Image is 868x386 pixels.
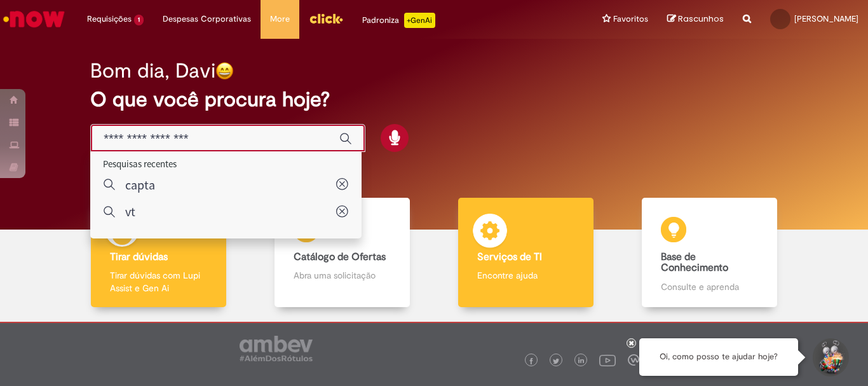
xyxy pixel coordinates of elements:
[90,60,215,82] h2: Bom dia, Davi
[134,15,144,25] span: 1
[661,280,757,293] p: Consulte e aprenda
[294,251,386,263] b: Catálogo de Ofertas
[1,6,67,32] img: ServiceNow
[250,198,434,308] a: Catálogo de Ofertas Abra uma solicitação
[404,13,435,28] p: +GenAi
[661,251,728,275] b: Base de Conhecimento
[87,13,132,25] span: Requisições
[794,13,858,24] span: [PERSON_NAME]
[628,354,639,366] img: logo_footer_workplace.png
[477,251,542,263] b: Serviços de TI
[528,358,534,364] img: logo_footer_facebook.png
[90,88,778,111] h2: O que você procura hoje?
[215,62,234,80] img: happy-face.png
[578,357,585,365] img: logo_footer_linkedin.png
[294,269,390,282] p: Abra uma solicitação
[110,269,207,294] p: Tirar dúvidas com Lupi Assist e Gen Ai
[362,13,435,28] div: Padroniza
[667,13,724,25] a: Rascunhos
[553,358,559,364] img: logo_footer_twitter.png
[434,198,618,308] a: Serviços de TI Encontre ajuda
[599,352,616,368] img: logo_footer_youtube.png
[67,198,250,308] a: Tirar dúvidas Tirar dúvidas com Lupi Assist e Gen Ai
[477,269,574,282] p: Encontre ajuda
[110,251,168,263] b: Tirar dúvidas
[618,198,801,308] a: Base de Conhecimento Consulte e aprenda
[811,338,849,376] button: Iniciar Conversa de Suporte
[613,13,648,25] span: Favoritos
[270,13,290,25] span: More
[309,9,343,28] img: click_logo_yellow_360x200.png
[163,13,251,25] span: Despesas Corporativas
[240,336,313,361] img: logo_footer_ambev_rotulo_gray.png
[678,13,724,25] span: Rascunhos
[639,338,798,376] div: Oi, como posso te ajudar hoje?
